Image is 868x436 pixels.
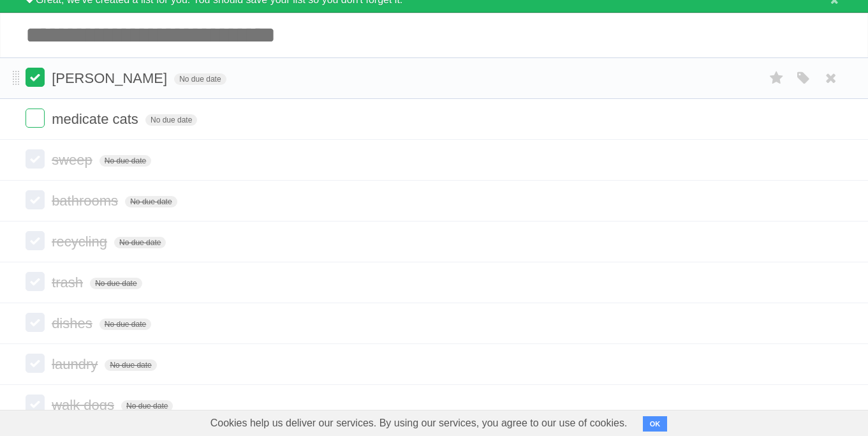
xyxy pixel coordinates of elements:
span: walk dogs [52,397,117,413]
span: No due date [125,196,177,207]
button: OK [643,416,668,432]
span: laundry [52,356,101,372]
label: Done [26,272,45,291]
label: Done [26,149,45,169]
span: No due date [90,278,142,289]
span: sweep [52,152,96,168]
label: Done [26,68,45,87]
span: trash [52,274,86,290]
span: No due date [121,400,173,412]
span: bathrooms [52,193,121,209]
span: No due date [145,114,197,126]
span: No due date [99,319,151,330]
span: dishes [52,315,96,331]
label: Star task [765,68,789,89]
span: No due date [105,359,156,371]
label: Done [26,313,45,332]
span: No due date [114,237,166,248]
span: recycling [52,234,110,250]
span: No due date [99,155,151,167]
span: No due date [174,73,226,85]
label: Done [26,231,45,250]
span: Cookies help us deliver our services. By using our services, you agree to our use of cookies. [198,410,640,436]
span: medicate cats [52,111,142,127]
label: Done [26,354,45,373]
label: Done [26,395,45,414]
label: Done [26,190,45,209]
label: Done [26,109,45,128]
span: [PERSON_NAME] [52,70,170,86]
